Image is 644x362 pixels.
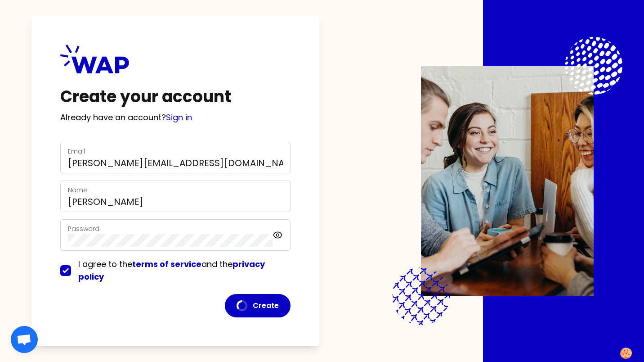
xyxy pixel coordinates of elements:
img: Description [421,66,594,296]
label: Name [68,186,87,195]
button: Create [225,294,291,317]
label: Password [68,224,99,233]
a: Sign in [166,112,192,123]
h1: Create your account [60,88,291,106]
span: I agree to the and the [78,258,265,282]
p: Already have an account? [60,111,291,124]
a: terms of service [132,258,201,270]
label: Email [68,147,85,156]
a: Ouvrir le chat [11,326,38,353]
